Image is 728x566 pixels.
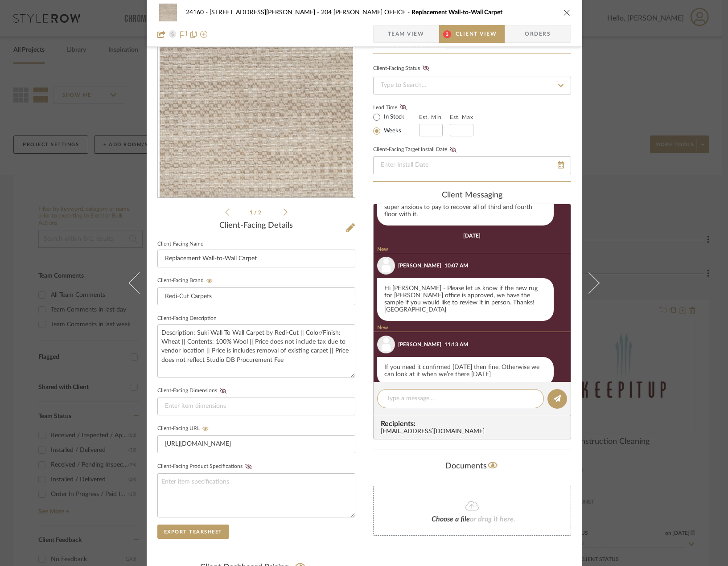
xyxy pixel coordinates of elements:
div: [PERSON_NAME] [398,262,441,270]
div: 0 [158,4,355,198]
div: [PERSON_NAME] [398,340,441,349]
label: Client-Facing Target Install Date [373,147,459,153]
div: Client-Facing Details [157,221,355,231]
div: 11:13 AM [444,340,468,349]
div: Documents [373,459,571,473]
img: 6682e591-519c-4f46-9b6f-b0ba5ccf1eb4_48x40.jpg [157,4,179,21]
span: or drag it here. [470,516,515,523]
label: Est. Min [419,114,442,120]
label: Client-Facing Product Specifications [157,463,255,470]
img: 6682e591-519c-4f46-9b6f-b0ba5ccf1eb4_436x436.jpg [160,4,353,198]
span: 204 [PERSON_NAME] OFFICE [321,9,411,16]
span: Choose a file [432,516,470,523]
label: Est. Max [450,114,473,120]
div: Client-Facing Status [373,64,432,73]
input: Type to Search… [373,77,571,94]
button: Client-Facing Brand [204,278,216,284]
span: Client View [456,25,497,43]
span: 1 [250,210,254,215]
span: 24160 - [STREET_ADDRESS][PERSON_NAME] [186,9,321,16]
button: Client-Facing Dimensions [217,388,229,394]
button: Lead Time [397,103,409,112]
mat-radio-group: Select item type [373,111,419,136]
div: [EMAIL_ADDRESS][DOMAIN_NAME] [381,428,567,435]
input: Enter item dimensions [157,398,355,415]
div: New [374,324,574,332]
button: Client-Facing Product Specifications [243,463,255,470]
span: / [254,210,258,215]
div: If you need it confirmed [DATE] then fine. Otherwise we can look at it when we’re there [DATE] [377,357,554,386]
span: Team View [388,25,424,43]
label: Lead Time [373,103,419,111]
label: Client-Facing Dimensions [157,388,229,394]
img: user_avatar.png [377,336,395,353]
button: Client-Facing URL [200,426,212,432]
span: 2 [443,30,451,38]
label: Client-Facing Name [157,242,203,246]
label: Weeks [382,127,401,135]
input: Enter Client-Facing Brand [157,287,355,305]
div: Hi [PERSON_NAME] - Please let us know if the new rug for [PERSON_NAME] office is approved, we hav... [377,278,554,321]
div: 10:07 AM [444,262,468,270]
div: [DATE] [463,233,481,239]
div: New [374,246,574,254]
span: Orders [515,25,560,43]
input: Enter Client-Facing Item Name [157,250,355,267]
label: In Stock [382,113,404,121]
span: 2 [258,210,263,215]
button: Export Tearsheet [157,525,229,539]
label: Client-Facing Description [157,316,217,321]
label: Client-Facing Brand [157,278,216,284]
input: Enter Install Date [373,156,571,174]
label: Client-Facing URL [157,426,212,432]
div: client Messaging [373,191,571,201]
span: Replacement Wall-to-Wall Carpet [411,9,502,16]
input: Enter item URL [157,435,355,453]
span: Recipients: [381,420,567,428]
button: close [563,8,571,16]
button: Client-Facing Target Install Date [447,147,459,153]
img: user_avatar.png [377,257,395,275]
